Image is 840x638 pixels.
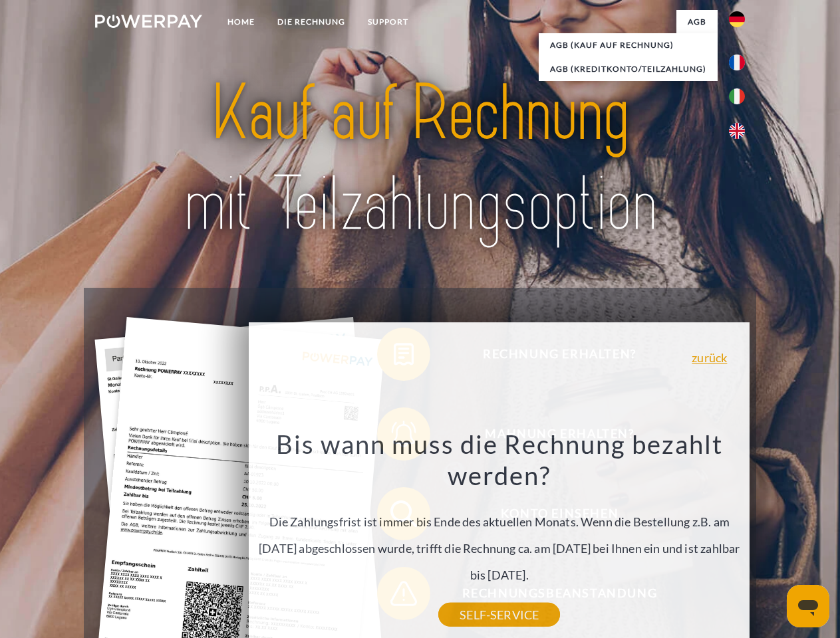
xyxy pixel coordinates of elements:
[729,11,745,27] img: de
[539,33,718,57] a: AGB (Kauf auf Rechnung)
[438,603,560,627] a: SELF-SERVICE
[216,10,266,34] a: Home
[676,10,718,34] a: agb
[257,428,742,492] h3: Bis wann muss die Rechnung bezahlt werden?
[95,15,202,28] img: logo-powerpay-white.svg
[787,585,829,627] iframe: Schaltfläche zum Öffnen des Messaging-Fensters
[539,57,718,81] a: AGB (Kreditkonto/Teilzahlung)
[266,10,356,34] a: DIE RECHNUNG
[127,64,713,255] img: title-powerpay_de.svg
[257,428,742,615] div: Die Zahlungsfrist ist immer bis Ende des aktuellen Monats. Wenn die Bestellung z.B. am [DATE] abg...
[729,54,745,70] img: fr
[729,123,745,139] img: en
[729,88,745,104] img: it
[356,10,420,34] a: SUPPORT
[692,352,727,364] a: zurück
